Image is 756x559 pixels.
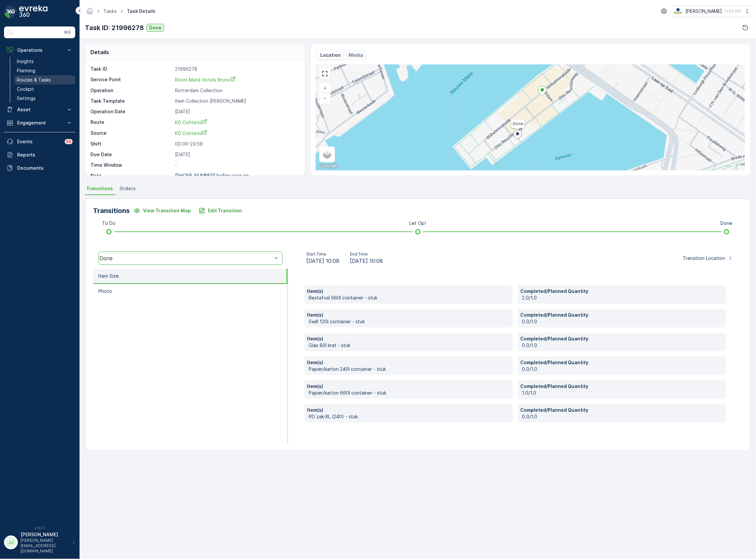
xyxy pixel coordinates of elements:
[318,162,339,170] img: Google
[14,85,75,94] a: Cockpit
[90,87,172,94] p: Operation
[90,172,172,179] p: Note
[521,335,723,342] p: Completed/Planned Quantity
[147,24,164,32] button: Done
[307,312,510,318] p: Item(s)
[522,318,723,325] p: 0.0/1.0
[318,162,339,170] a: Open this area in Google Maps (opens a new window)
[686,8,722,15] p: [PERSON_NAME]
[320,52,341,58] p: Location
[4,161,75,175] a: Documents
[307,407,510,413] p: Item(s)
[17,165,73,171] p: Documents
[90,76,172,83] p: Service Point
[175,120,207,125] span: KD Ochtend
[90,66,172,72] p: Task ID
[324,85,326,91] span: +
[309,318,510,325] p: Swill 120l container - stuk
[93,206,130,216] p: Transitions
[90,162,172,168] p: Time Window
[90,98,172,104] p: Task Template
[175,87,298,94] p: Rotterdam Collection
[410,220,426,227] p: Let Op!
[4,116,75,129] button: Engagement
[175,77,236,83] span: Room Mate Hotels Bruno
[14,94,75,103] a: Settings
[17,138,61,145] p: Events
[17,152,73,158] p: Reports
[679,253,737,263] button: Transition Location
[320,83,330,93] a: Zoom In
[175,119,298,126] a: KD Ochtend
[307,288,510,295] p: Item(s)
[64,30,71,35] p: ⌘B
[17,67,35,74] p: Planning
[17,58,34,65] p: Insights
[320,147,334,162] a: Layers
[175,66,298,72] p: 21996278
[175,162,298,168] p: -
[522,342,723,349] p: 0.0/1.0
[175,173,253,178] p: [PHONE_NUMBER] bellen voor op...
[149,24,161,31] p: Done
[98,288,112,295] p: Photo
[208,207,242,214] p: Edit Transition
[350,252,383,257] p: End Time
[17,77,51,83] p: Routes & Tasks
[725,9,741,14] p: ( +02:00 )
[521,383,723,390] p: Completed/Planned Quantity
[320,93,330,103] a: Zoom Out
[99,255,272,261] div: Done
[20,531,69,538] p: [PERSON_NAME]
[102,220,116,227] p: To Do
[90,108,172,115] p: Operation Date
[85,23,144,33] p: Task ID: 21996278
[306,252,339,257] p: Start Time
[4,526,75,530] span: v 1.51.1
[522,295,723,301] p: 2.0/1.0
[120,185,136,192] span: Orders
[175,98,298,104] p: Item Collection [PERSON_NAME]
[175,141,298,147] p: 00:00-23:59
[175,76,298,83] a: Room Mate Hotels Bruno
[522,390,723,396] p: 1.0/1.0
[4,135,75,148] a: Events99
[86,185,113,192] span: Transitions
[17,95,36,102] p: Settings
[66,139,71,144] p: 99
[324,95,327,101] span: −
[195,205,246,216] button: Edit Transition
[309,295,510,301] p: Restafval 660l container - stuk
[19,5,48,18] img: logo_dark-DEwI_e13.png
[90,151,172,158] p: Due Date
[175,130,207,136] span: KD Ochtend
[130,205,195,216] button: View Transition Map
[125,8,157,15] span: Task Details
[521,312,723,318] p: Completed/Planned Quantity
[309,413,510,420] p: PD zak-XL (240) - stuk
[521,359,723,366] p: Completed/Planned Quantity
[20,538,69,554] p: [PERSON_NAME][EMAIL_ADDRESS][DOMAIN_NAME]
[320,69,330,79] a: View Fullscreen
[14,66,75,75] a: Planning
[17,86,34,92] p: Cockpit
[175,108,298,115] p: [DATE]
[521,407,723,413] p: Completed/Planned Quantity
[349,52,363,58] p: Media
[307,335,510,342] p: Item(s)
[522,366,723,372] p: 0.0/1.0
[721,220,733,227] p: Done
[86,10,93,16] a: Homepage
[4,531,75,554] button: JJ[PERSON_NAME][PERSON_NAME][EMAIL_ADDRESS][DOMAIN_NAME]
[673,8,683,15] img: basis-logo_rgb2x.png
[4,5,17,18] img: logo
[14,57,75,66] a: Insights
[17,120,62,126] p: Engagement
[14,75,75,85] a: Routes & Tasks
[90,119,172,126] p: Route
[4,148,75,161] a: Reports
[4,103,75,116] button: Asset
[683,255,725,262] p: Transition Location
[522,413,723,420] p: 0.0/1.0
[521,288,723,295] p: Completed/Planned Quantity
